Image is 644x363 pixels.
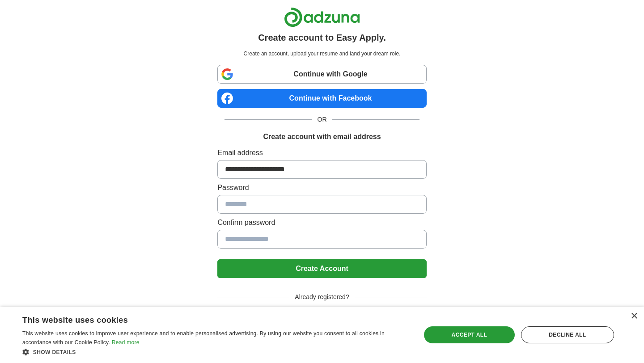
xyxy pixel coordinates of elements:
span: OR [312,115,332,124]
label: Email address [217,148,426,158]
span: Show details [33,349,76,355]
button: Create Account [217,259,426,278]
p: Create an account, upload your resume and land your dream role. [219,50,424,58]
label: Password [217,182,426,193]
h1: Create account to Easy Apply. [258,31,386,44]
h1: Create account with email address [263,131,381,142]
a: Continue with Google [217,65,426,84]
img: Adzuna logo [284,7,360,27]
div: Accept all [424,326,515,343]
a: Read more, opens a new window [112,339,140,346]
div: Close [631,313,637,320]
div: This website uses cookies [22,312,387,325]
div: Decline all [521,326,614,343]
span: Already registered? [289,292,354,302]
a: Continue with Facebook [217,89,426,108]
label: Confirm password [217,217,426,228]
div: Show details [22,347,409,356]
span: This website uses cookies to improve user experience and to enable personalised advertising. By u... [22,330,385,346]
